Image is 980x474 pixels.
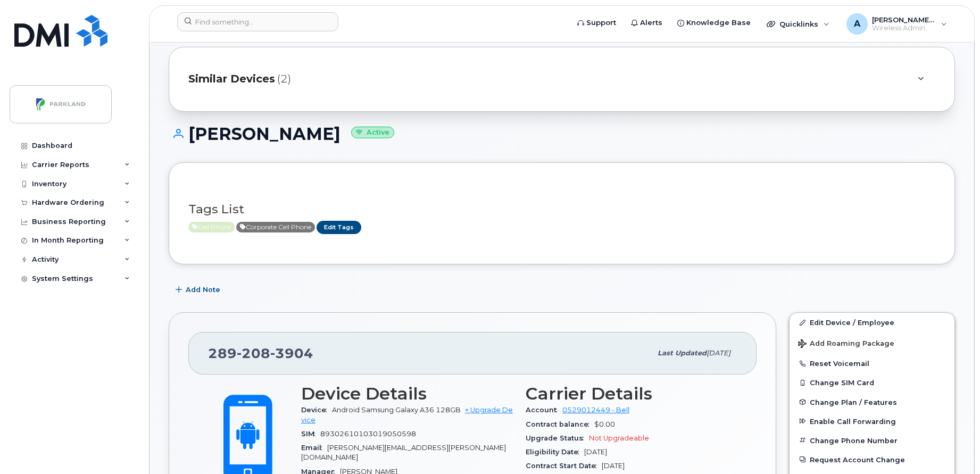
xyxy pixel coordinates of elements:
div: Quicklinks [759,13,837,35]
small: Active [351,127,394,139]
span: (2) [277,71,291,87]
span: SIM [301,430,320,438]
span: Active [188,222,235,232]
span: Last updated [658,349,707,357]
span: Active [236,222,315,232]
a: Knowledge Base [670,12,758,34]
span: 208 [237,345,270,361]
span: Eligibility Date [526,448,584,456]
button: Enable Call Forwarding [790,412,954,431]
span: Account [526,406,562,414]
a: Edit Device / Employee [790,313,954,332]
button: Add Roaming Package [790,332,954,354]
input: Find something... [177,12,338,31]
a: Edit Tags [317,221,361,234]
span: Device [301,406,332,414]
span: [DATE] [602,462,625,470]
span: [PERSON_NAME][EMAIL_ADDRESS][PERSON_NAME][DOMAIN_NAME] [301,444,506,461]
button: Change SIM Card [790,373,954,392]
span: Upgrade Status [526,434,589,442]
span: Email [301,444,327,452]
span: A [854,18,860,30]
span: Knowledge Base [686,18,751,28]
a: 0529012449 - Bell [562,406,629,414]
h3: Device Details [301,384,513,403]
h3: Tags List [188,203,935,216]
button: Change Phone Number [790,431,954,450]
a: + Upgrade Device [301,406,513,423]
h3: Carrier Details [526,384,737,403]
span: Add Note [186,285,220,295]
span: 3904 [270,345,313,361]
span: Support [586,18,616,28]
a: Support [570,12,624,34]
span: Contract Start Date [526,462,602,470]
div: Abisheik.Thiyagarajan@parkland.ca [839,13,954,35]
span: 289 [208,345,313,361]
button: Request Account Change [790,450,954,469]
span: Android Samsung Galaxy A36 128GB [332,406,461,414]
span: Quicklinks [779,20,818,28]
span: Contract balance [526,420,594,428]
span: Not Upgradeable [589,434,649,442]
span: Add Roaming Package [798,339,894,350]
span: Alerts [640,18,662,28]
span: Change Plan / Features [810,398,897,406]
span: Similar Devices [188,71,275,87]
span: Enable Call Forwarding [810,417,896,425]
span: [DATE] [707,349,730,357]
button: Change Plan / Features [790,393,954,412]
span: [DATE] [584,448,607,456]
button: Reset Voicemail [790,354,954,373]
span: 89302610103019050598 [320,430,416,438]
span: Wireless Admin [872,24,936,32]
a: Alerts [624,12,670,34]
h1: [PERSON_NAME] [169,124,955,143]
span: $0.00 [594,420,615,428]
button: Add Note [169,280,229,300]
span: [PERSON_NAME][EMAIL_ADDRESS][PERSON_NAME][DOMAIN_NAME] [872,15,936,24]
